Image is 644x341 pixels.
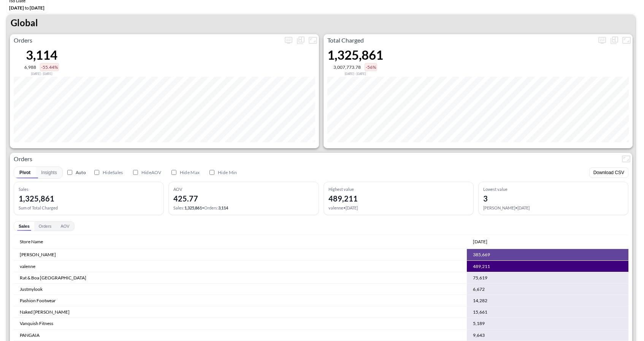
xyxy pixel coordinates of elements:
button: Fullscreen [620,153,632,165]
button: Sales [14,222,34,231]
div: Sep 2025 [473,237,487,246]
button: more [596,34,608,46]
label: Auto [66,169,86,176]
span: Display settings [596,34,608,46]
span: 1,325,861 [184,205,202,210]
td: 15,661 [467,306,628,318]
td: 75,619 [467,272,628,284]
button: Fullscreen [307,34,319,46]
div: Highest value [328,187,469,192]
p: Orders [10,36,282,45]
label: Hide Highest value card [168,167,202,178]
td: 385,669 [467,249,628,260]
button: more [282,34,295,46]
td: PANGAIA [14,330,467,341]
div: Show as… [295,34,307,46]
div: Visibility toggles [90,167,240,178]
div: AOV [173,187,314,192]
td: Rat & Boa [GEOGRAPHIC_DATA] [14,272,467,284]
div: 3,114 [24,47,59,62]
td: 489,211 [467,261,628,272]
input: Hide Max [171,170,176,175]
button: AOV [56,222,74,231]
div: [PERSON_NAME] • [DATE] [483,205,623,210]
div: Compared to Sep 28, 2025 - Sep 30, 2025 [24,71,59,76]
input: HideAOV [133,170,138,175]
div: valenne • [DATE] [328,205,469,210]
div: Sales [19,187,159,192]
label: Hide Lowest value card [206,167,239,178]
td: 6,672 [467,284,628,295]
div: 3,007,773.78 [333,64,361,70]
p: Total Charged [324,36,596,45]
div: Lowest value [483,187,623,192]
input: Auto [67,170,72,175]
div: Pivot values [14,221,75,231]
td: Naked [PERSON_NAME] [14,306,467,318]
div: 3 [483,194,488,203]
p: Orders [10,154,620,163]
div: -56% [365,63,377,71]
div: Compared to Sep 28, 2025 - Sep 30, 2025 [327,71,383,76]
div: 1,325,861 [19,194,54,203]
span: Store Name [20,237,53,246]
div: 1,325,861 [327,47,383,62]
p: Global [11,16,38,30]
button: Pivot [14,167,36,178]
input: Hide Min [209,170,214,175]
div: Store Name [20,237,43,246]
div: 425.77 [173,194,198,203]
span: Display settings [282,34,295,46]
td: 5,189 [467,318,628,329]
button: Fullscreen [620,34,633,46]
span: to [25,5,29,11]
div: Sales : • Orders : [173,205,314,210]
label: Hide Average card [129,167,164,178]
span: 3,114 [218,205,228,210]
input: HideSales [94,170,99,175]
td: 9,643 [467,330,628,341]
button: Orders [34,222,56,231]
div: -55.44% [40,63,59,71]
span: [DATE] [DATE] [9,5,44,11]
td: valenne [14,261,467,272]
span: Sep 2025 [473,237,497,246]
div: Show as… [608,34,620,46]
td: Justmylook [14,284,467,295]
td: Pashion Footwear [14,295,467,306]
button: Insights [36,167,62,178]
td: 14,282 [467,295,628,306]
label: Hide Total card [90,167,125,178]
div: 489,211 [328,194,358,203]
div: 6,988 [24,64,36,70]
td: Vanquish Fitness [14,318,467,329]
div: Sum of Total Charged [19,205,159,210]
button: Download CSV [589,167,628,178]
td: [PERSON_NAME] [14,249,467,260]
